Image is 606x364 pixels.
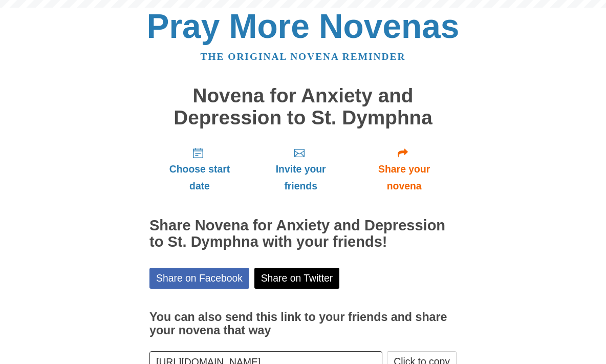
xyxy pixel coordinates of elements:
a: Share your novena [352,139,457,200]
a: Pray More Novenas [147,7,460,45]
h2: Share Novena for Anxiety and Depression to St. Dymphna with your friends! [149,218,457,250]
h3: You can also send this link to your friends and share your novena that way [149,311,457,337]
a: The original novena reminder [201,51,406,62]
a: Choose start date [149,139,250,200]
span: Share your novena [362,161,446,195]
h1: Novena for Anxiety and Depression to St. Dymphna [149,85,457,129]
span: Invite your friends [260,161,341,195]
a: Share on Twitter [254,268,340,289]
span: Choose start date [160,161,240,195]
a: Invite your friends [250,139,352,200]
a: Share on Facebook [149,268,249,289]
